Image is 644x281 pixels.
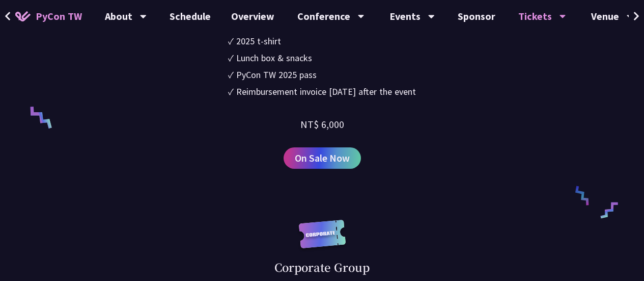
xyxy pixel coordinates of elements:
a: PyCon TW [5,4,92,29]
div: PyCon TW 2025 pass [236,68,317,82]
div: Reimbursement invoice [DATE] after the event [236,85,416,98]
li: ✓ [228,68,416,82]
li: ✓ [228,85,416,98]
div: Lunch box & snacks [236,51,312,65]
span: On Sale Now [295,150,350,166]
img: corporate.a587c14.svg [297,220,348,259]
li: ✓ [228,34,416,48]
div: 2025 t-shirt [236,34,281,48]
img: Home icon of PyCon TW 2025 [15,11,31,21]
a: On Sale Now [284,147,361,169]
div: NT$ 6,000 [300,117,344,132]
li: ✓ [228,51,416,65]
span: PyCon TW [36,9,82,24]
div: Corporate Group [274,259,370,275]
